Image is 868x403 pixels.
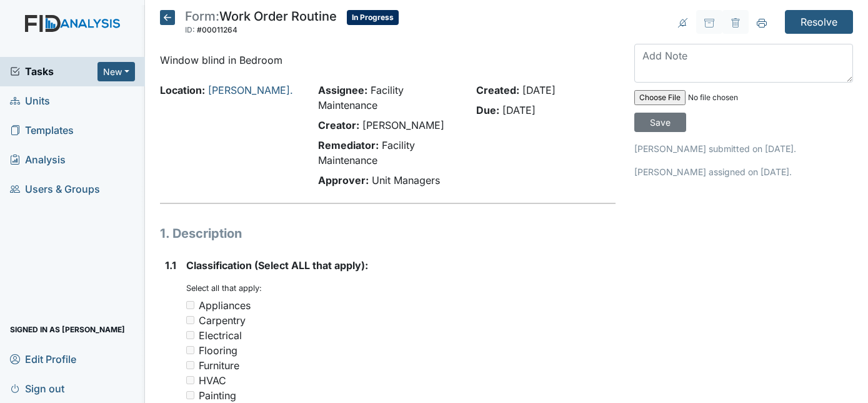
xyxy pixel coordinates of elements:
[10,150,66,170] span: Analysis
[199,298,251,313] div: Appliances
[10,379,64,398] span: Sign out
[186,331,194,339] input: Electrical
[165,258,176,273] label: 1.1
[186,361,194,369] input: Furniture
[318,84,367,96] strong: Assignee:
[10,320,125,339] span: Signed in as [PERSON_NAME]
[10,121,74,140] span: Templates
[318,139,379,151] strong: Remediator:
[199,388,236,403] div: Painting
[186,316,194,324] input: Carpentry
[372,174,440,186] span: Unit Managers
[502,104,536,116] span: [DATE]
[185,25,195,34] span: ID:
[160,53,616,68] p: Window blind in Bedroom
[199,328,242,343] div: Electrical
[634,113,686,132] input: Save
[186,391,194,399] input: Painting
[197,25,237,34] span: #00011264
[347,10,399,25] span: In Progress
[97,62,135,81] button: New
[199,358,239,373] div: Furniture
[10,180,100,199] span: Users & Groups
[10,349,76,369] span: Edit Profile
[522,84,556,96] span: [DATE]
[318,174,369,186] strong: Approver:
[318,119,359,131] strong: Creator:
[186,259,368,272] span: Classification (Select ALL that apply):
[476,104,499,116] strong: Due:
[362,119,444,131] span: [PERSON_NAME]
[10,91,50,111] span: Units
[199,373,226,388] div: HVAC
[476,84,519,96] strong: Created:
[186,283,262,293] small: Select all that apply:
[160,84,205,96] strong: Location:
[160,224,616,243] h1: 1. Description
[186,346,194,354] input: Flooring
[785,10,853,34] input: Resolve
[199,313,246,328] div: Carpentry
[185,9,219,24] span: Form:
[634,165,853,178] p: [PERSON_NAME] assigned on [DATE].
[186,301,194,309] input: Appliances
[199,343,237,358] div: Flooring
[10,64,97,79] a: Tasks
[634,142,853,155] p: [PERSON_NAME] submitted on [DATE].
[208,84,293,96] a: [PERSON_NAME].
[186,376,194,384] input: HVAC
[185,10,337,38] div: Work Order Routine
